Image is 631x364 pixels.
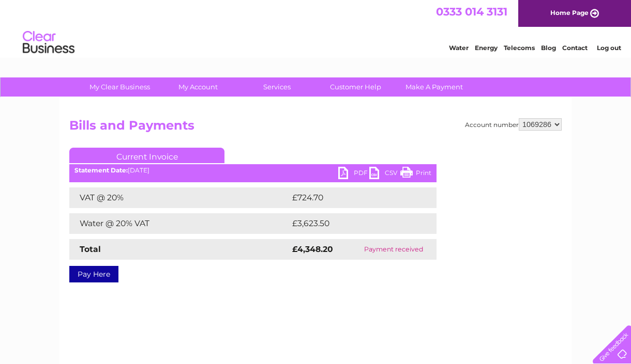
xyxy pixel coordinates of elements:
[597,44,621,52] a: Log out
[562,44,588,52] a: Contact
[475,44,498,52] a: Energy
[465,118,562,131] div: Account number
[72,6,561,50] div: Clear Business is a trading name of Verastar Limited (registered in [GEOGRAPHIC_DATA] No. 3667643...
[69,118,562,138] h2: Bills and Payments
[351,239,437,260] td: Payment received
[80,244,101,254] strong: Total
[449,44,469,52] a: Water
[313,77,398,97] a: Customer Help
[541,44,556,52] a: Blog
[69,148,224,163] a: Current Invoice
[338,167,369,182] a: PDF
[436,5,507,18] a: 0333 014 3131
[69,213,290,234] td: Water @ 20% VAT
[69,187,290,208] td: VAT @ 20%
[400,167,431,182] a: Print
[290,187,418,208] td: £724.70
[392,77,477,97] a: Make A Payment
[369,167,400,182] a: CSV
[77,77,162,97] a: My Clear Business
[22,27,75,58] img: logo.png
[74,166,128,174] b: Statement Date:
[156,77,241,97] a: My Account
[292,244,333,254] strong: £4,348.20
[69,266,118,282] a: Pay Here
[290,213,420,234] td: £3,623.50
[234,77,320,97] a: Services
[504,44,535,52] a: Telecoms
[69,167,437,174] div: [DATE]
